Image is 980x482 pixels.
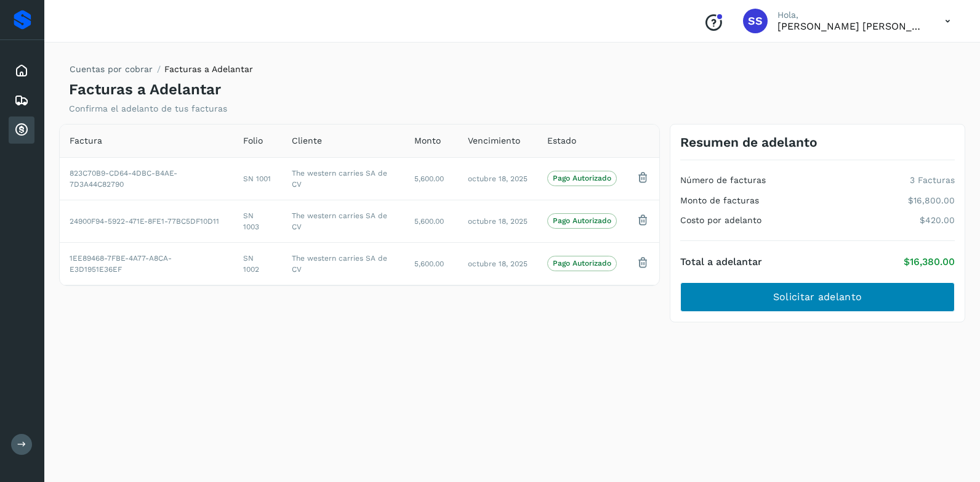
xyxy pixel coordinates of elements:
span: 5,600.00 [414,174,444,183]
p: Confirma el adelanto de tus facturas [69,104,227,114]
span: Cliente [292,134,322,147]
td: SN 1002 [233,242,282,285]
h4: Facturas a Adelantar [69,81,221,99]
h3: Resumen de adelanto [680,134,817,150]
h4: Costo por adelanto [680,215,761,226]
span: Monto [414,134,441,147]
p: Pago Autorizado [553,259,611,268]
p: $420.00 [920,215,955,226]
h4: Monto de facturas [680,195,759,206]
p: 3 Facturas [910,175,955,186]
button: Solicitar adelanto [680,282,955,312]
td: The western carries SA de CV [282,242,404,285]
td: 823C70B9-CD64-4DBC-B4AE-7D3A44C82790 [60,157,233,200]
div: Embarques [9,87,34,114]
span: 5,600.00 [414,217,444,226]
p: Hola, [777,10,925,20]
nav: breadcrumb [69,63,253,81]
td: SN 1001 [233,157,282,200]
div: Inicio [9,57,34,84]
span: octubre 18, 2025 [468,259,528,268]
td: 24900F94-5922-471E-8FE1-77BC5DF10D11 [60,200,233,242]
span: Estado [547,134,576,147]
p: Pago Autorizado [553,216,611,225]
div: Cuentas por cobrar [9,116,34,144]
h4: Total a adelantar [680,256,762,268]
span: Factura [70,134,102,147]
p: $16,380.00 [904,256,955,268]
p: SOCORRO SILVIA NAVARRO ZAZUETA [777,20,925,32]
a: Cuentas por cobrar [70,64,153,74]
span: octubre 18, 2025 [468,174,528,183]
td: SN 1003 [233,200,282,242]
span: Facturas a Adelantar [164,64,253,74]
span: Vencimiento [468,134,520,147]
p: Pago Autorizado [553,174,611,182]
td: The western carries SA de CV [282,200,404,242]
td: The western carries SA de CV [282,157,404,200]
span: 5,600.00 [414,259,444,268]
span: Folio [243,134,263,147]
h4: Número de facturas [680,175,766,186]
p: $16,800.00 [908,195,955,206]
td: 1EE89468-7FBE-4A77-A8CA-E3D1951E36EF [60,242,233,285]
span: octubre 18, 2025 [468,217,528,226]
span: Solicitar adelanto [773,290,862,304]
